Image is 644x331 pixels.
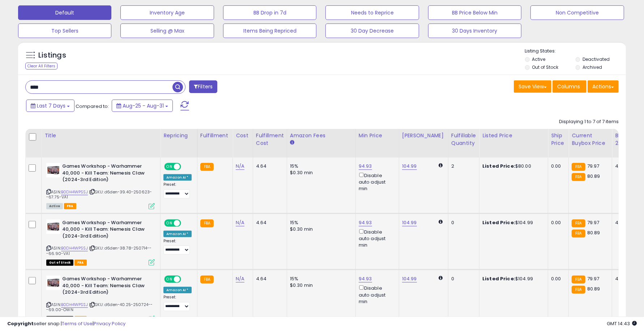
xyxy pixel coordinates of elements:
[402,132,445,139] div: [PERSON_NAME]
[7,320,125,327] div: seller snap | |
[74,260,87,266] span: FBA
[482,276,542,282] div: $104.99
[587,229,600,236] span: 80.89
[236,275,244,282] a: N/A
[290,163,350,169] div: 15%
[572,219,585,227] small: FBA
[359,275,372,282] a: 94.93
[402,275,417,282] a: 104.99
[572,286,585,294] small: FBA
[559,118,619,125] div: Displaying 1 to 7 of 7 items
[46,276,155,321] div: ASIN:
[359,219,372,226] a: 94.93
[587,285,600,292] span: 80.89
[7,320,34,327] strong: Copyright
[94,320,125,327] a: Privacy Policy
[61,245,88,251] a: B0DH4WPSSJ
[62,320,93,327] a: Terms of Use
[359,132,396,139] div: Min Price
[46,219,60,234] img: 41U1sbGUDRL._SL40_.jpg
[551,163,563,169] div: 0.00
[290,139,294,146] small: Amazon Fees.
[428,24,521,38] button: 30 Days Inventory
[572,230,585,238] small: FBA
[587,173,600,180] span: 80.89
[256,219,281,226] div: 4.64
[607,320,637,327] span: 2025-09-8 14:43 GMT
[46,245,152,256] span: | SKU: d6den-38.78-250714---66.90-VA1
[180,164,192,170] span: OFF
[325,24,419,38] button: 30 Day Decrease
[163,239,192,255] div: Preset:
[62,219,150,242] b: Games Workshop - Warhammer 40,000 - Kill Team: Nemesis Claw (2024-3rd Edition)
[200,276,214,284] small: FBA
[18,24,111,38] button: Top Sellers
[572,173,585,181] small: FBA
[583,56,610,62] label: Deactivated
[290,169,350,176] div: $0.30 min
[200,163,214,171] small: FBA
[572,132,609,147] div: Current Buybox Price
[532,56,545,62] label: Active
[551,219,563,226] div: 0.00
[163,287,192,293] div: Amazon AI *
[530,5,624,20] button: Non Competitive
[256,276,281,282] div: 4.64
[163,132,194,139] div: Repricing
[428,5,521,20] button: BB Price Below Min
[189,80,217,93] button: Filters
[223,5,316,20] button: BB Drop in 7d
[551,132,566,147] div: Ship Price
[163,182,192,198] div: Preset:
[44,132,157,139] div: Title
[451,276,474,282] div: 0
[120,5,214,20] button: Inventory Age
[165,276,174,282] span: ON
[163,174,192,181] div: Amazon AI *
[553,80,587,93] button: Columns
[64,203,76,209] span: FBA
[290,132,353,139] div: Amazon Fees
[359,228,393,248] div: Disable auto adjust min
[46,219,155,265] div: ASIN:
[165,220,174,226] span: ON
[290,219,350,226] div: 15%
[46,302,153,313] span: | SKU: d6den-40.25-250724---69.00-OWN
[46,163,60,177] img: 41U1sbGUDRL._SL40_.jpg
[290,276,350,282] div: 15%
[514,80,551,93] button: Save View
[572,163,585,171] small: FBA
[46,260,73,266] span: All listings that are currently out of stock and unavailable for purchase on Amazon
[61,302,88,308] a: B0DH4WPSSJ
[359,171,393,192] div: Disable auto adjust min
[482,163,542,169] div: $80.00
[290,282,350,289] div: $0.30 min
[615,132,641,147] div: BB Share 24h.
[615,219,639,226] div: 42%
[112,100,173,112] button: Aug-25 - Aug-31
[62,163,150,185] b: Games Workshop - Warhammer 40,000 - Kill Team: Nemesis Claw (2024-3rd Edition)
[180,220,192,226] span: OFF
[588,80,619,93] button: Actions
[37,102,65,109] span: Last 7 Days
[587,219,600,226] span: 79.97
[451,163,474,169] div: 2
[402,163,417,170] a: 104.99
[482,219,515,226] b: Listed Price:
[557,83,580,90] span: Columns
[256,163,281,169] div: 4.64
[325,5,419,20] button: Needs to Reprice
[587,163,600,169] span: 79.97
[200,219,214,227] small: FBA
[123,102,164,109] span: Aug-25 - Aug-31
[451,219,474,226] div: 0
[46,203,63,209] span: All listings currently available for purchase on Amazon
[482,275,515,282] b: Listed Price:
[120,24,214,38] button: Selling @ Max
[18,5,111,20] button: Default
[236,132,250,139] div: Cost
[256,132,284,147] div: Fulfillment Cost
[236,163,244,170] a: N/A
[61,189,88,195] a: B0DH4WPSSJ
[482,163,515,169] b: Listed Price:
